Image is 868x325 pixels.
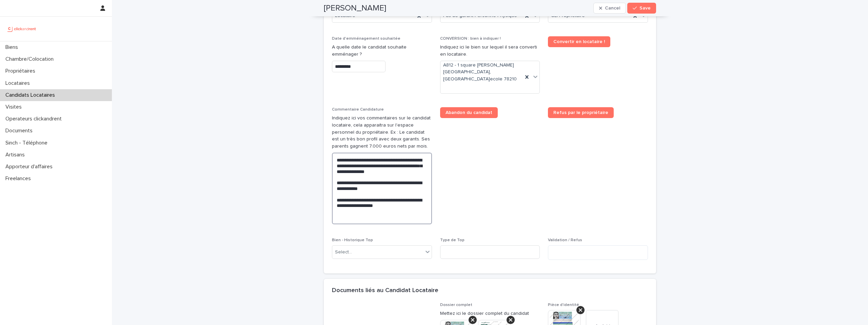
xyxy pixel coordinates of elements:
[332,238,373,242] span: Bien - Historique Top
[335,249,352,256] div: Select...
[3,116,67,122] p: Operateurs clickandrent
[3,92,60,98] p: Candidats Locataires
[548,36,610,47] a: Convertir en locataire !
[440,44,540,58] p: Indiquez ici le bien sur lequel il sera converti en locataire.
[3,128,38,134] p: Documents
[605,6,620,11] span: Cancel
[3,152,30,158] p: Artisans
[440,37,501,41] span: CONVERSION : bien à indiquer !
[3,56,59,62] p: Chambre/Colocation
[3,104,27,110] p: Visites
[443,62,520,83] span: A812 - 1 square [PERSON_NAME][GEOGRAPHIC_DATA], [GEOGRAPHIC_DATA]ecole 78210
[627,3,656,14] button: Save
[3,44,23,51] p: Biens
[548,238,582,242] span: Validation / Refus
[553,110,608,115] span: Refus par le propriétaire
[593,3,626,14] button: Cancel
[440,310,540,317] p: Mettez ici le dossier complet du candidat
[548,303,579,307] span: Pièce d'identité
[3,80,35,87] p: Locataires
[3,175,36,182] p: Freelances
[3,68,41,74] p: Propriétaires
[440,238,465,242] span: Type de Top
[324,3,386,13] h2: [PERSON_NAME]
[332,108,384,112] span: Commentaire Candidature
[5,22,38,36] img: UCB0brd3T0yccxBKYDjQ
[639,6,651,11] span: Save
[440,107,498,118] a: Abandon du candidat
[3,140,53,146] p: Sinch - Téléphone
[553,39,605,44] span: Convertir en locataire !
[332,287,438,294] h2: Documents liés au Candidat Locataire
[548,107,614,118] a: Refus par le propriétaire
[446,110,492,115] span: Abandon du candidat
[440,303,472,307] span: Dossier complet
[332,44,432,58] p: A quelle date le candidat souhaite emménager ?
[332,37,400,41] span: Date d'emménagement souhaitée
[3,164,58,170] p: Apporteur d'affaires
[332,115,432,150] p: Indiquez ici vos commentaires sur le candidat locataire, cela apparaitra sur l'espace personnel d...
